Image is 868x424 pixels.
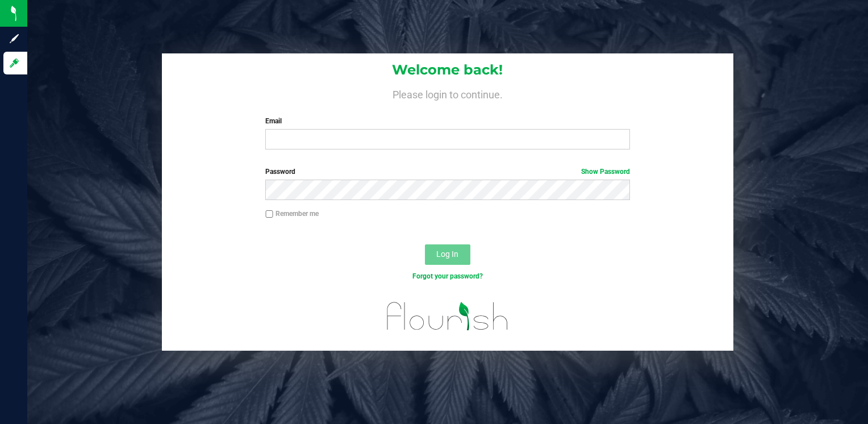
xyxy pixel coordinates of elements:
[425,244,470,265] button: Log In
[265,168,295,176] span: Password
[265,210,273,218] input: Remember me
[412,272,483,280] a: Forgot your password?
[581,168,630,176] a: Show Password
[9,57,20,69] inline-svg: Log in
[162,63,734,77] h1: Welcome back!
[436,250,458,259] span: Log In
[162,86,734,100] h4: Please login to continue.
[9,33,20,44] inline-svg: Sign up
[265,209,319,219] label: Remember me
[376,293,519,339] img: flourish_logo.svg
[265,116,629,126] label: Email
